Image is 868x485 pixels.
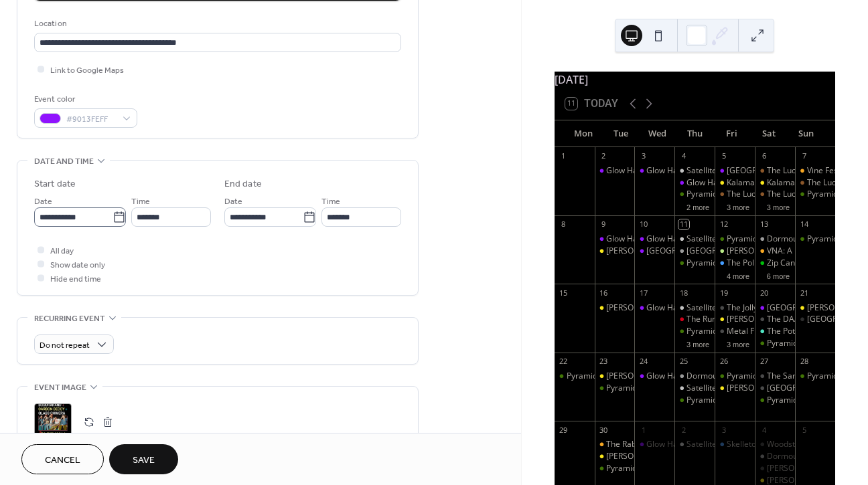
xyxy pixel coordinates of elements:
[681,201,715,212] button: 2 more
[755,395,795,406] div: Pyramid Scheme
[109,444,178,474] button: Save
[755,189,795,200] div: The Lucky Wolf
[795,314,835,325] div: Union Street Station
[759,151,769,161] div: 6
[634,371,674,382] div: Glow Hall: Workshop (Music Production)
[799,425,809,435] div: 5
[555,72,835,88] div: [DATE]
[133,454,155,468] span: Save
[674,314,715,325] div: The RunOff
[634,165,674,177] div: Glow Hall: Workshop (Music Production)
[715,233,755,245] div: Pyramid Scheme
[674,177,715,189] div: Glow Hall: Sing Sing & Gather
[34,381,86,395] span: Event image
[45,454,80,468] span: Cancel
[678,425,689,435] div: 2
[595,451,635,462] div: Bell's Eccentric Cafe
[727,371,790,382] div: Pyramid Scheme
[674,395,715,406] div: Pyramid Scheme
[795,165,835,177] div: Vine Fest
[599,288,609,298] div: 16
[606,302,725,314] div: [PERSON_NAME] Eccentric Cafe
[599,151,609,161] div: 2
[595,302,635,314] div: Bell's Eccentric Cafe
[755,439,795,450] div: Woodstock Fest
[727,189,782,200] div: The Lucky Wolf
[606,451,725,462] div: [PERSON_NAME] Eccentric Cafe
[721,270,755,281] button: 4 more
[755,451,795,462] div: Dormouse: Rad Riso Open Print
[676,120,713,147] div: Thu
[567,371,630,382] div: Pyramid Scheme
[602,120,639,147] div: Tue
[767,302,848,314] div: [GEOGRAPHIC_DATA]
[674,371,715,382] div: Dormouse: Rad Riso Open Print
[674,165,715,177] div: Satellite Records Open Mic
[686,371,803,382] div: Dormouse: Rad Riso Open Print
[795,371,835,382] div: Pyramid Scheme
[559,425,569,435] div: 29
[727,383,845,394] div: [PERSON_NAME] Eccentric Cafe
[719,357,729,367] div: 26
[727,302,782,314] div: The Jolly Llama
[638,151,648,161] div: 3
[34,195,52,209] span: Date
[727,246,842,257] div: [PERSON_NAME]'s Lower Level
[674,258,715,269] div: Pyramid Scheme
[686,439,786,450] div: Satellite Records Open Mic
[34,312,105,326] span: Recurring event
[50,64,124,78] span: Link to Google Maps
[767,189,822,200] div: The Lucky Wolf
[795,233,835,245] div: Pyramid Scheme
[795,177,835,189] div: The Lucky Wolf
[646,439,795,450] div: Glow Hall: Workshop (Music Production)
[606,246,725,257] div: [PERSON_NAME] Eccentric Cafe
[50,272,101,286] span: Hide end time
[767,338,830,349] div: Pyramid Scheme
[719,288,729,298] div: 19
[715,165,755,177] div: Glow Hall
[715,314,755,325] div: Bell's Eccentric Cafe
[686,395,749,406] div: Pyramid Scheme
[321,195,340,209] span: Time
[686,383,786,394] div: Satellite Records Open Mic
[606,165,691,177] div: Glow Hall: Movie Night
[799,288,809,298] div: 21
[674,326,715,337] div: Pyramid Scheme
[686,177,796,189] div: Glow Hall: Sing Sing & Gather
[727,314,845,325] div: [PERSON_NAME] Eccentric Cafe
[727,233,790,245] div: Pyramid Scheme
[755,246,795,257] div: VNA: A Recipe for Abundance
[595,165,635,177] div: Glow Hall: Movie Night
[634,439,674,450] div: Glow Hall: Workshop (Music Production)
[606,439,662,450] div: The Rabbithole
[713,120,750,147] div: Fri
[755,258,795,269] div: Zip Cannabis' Summer Sendoff
[555,371,595,382] div: Pyramid Scheme
[646,165,795,177] div: Glow Hall: Workshop (Music Production)
[224,177,262,191] div: End date
[767,383,848,394] div: [GEOGRAPHIC_DATA]
[678,288,689,298] div: 18
[755,233,795,245] div: Dormouse: Rad Riso Open Print
[750,120,787,147] div: Sat
[788,120,824,147] div: Sun
[559,151,569,161] div: 1
[755,326,795,337] div: The Potato Sack
[131,195,150,209] span: Time
[767,326,826,337] div: The Potato Sack
[807,165,841,177] div: Vine Fest
[565,120,602,147] div: Mon
[755,383,795,394] div: Corktown Tavern
[634,246,674,257] div: Glow Hall
[595,463,635,474] div: Pyramid Scheme
[224,195,242,209] span: Date
[715,258,755,269] div: The Polish Hall @ Factory Coffee
[715,302,755,314] div: The Jolly Llama
[638,288,648,298] div: 17
[599,357,609,367] div: 23
[727,258,847,269] div: The Polish Hall @ Factory Coffee
[755,165,795,177] div: The Lucky Wolf
[595,246,635,257] div: Bell's Eccentric Cafe
[595,233,635,245] div: Glow Hall: Movie Night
